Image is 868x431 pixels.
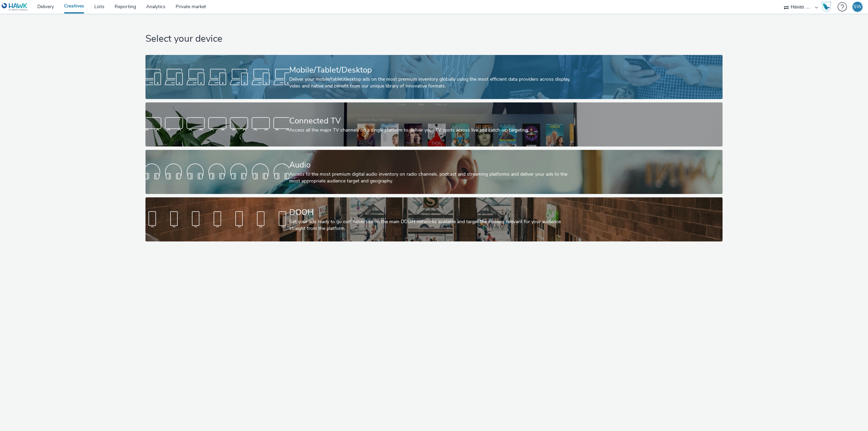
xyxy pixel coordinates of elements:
div: Deliver your mobile/tablet/desktop ads on the most premium inventory globally using the most effi... [289,76,576,90]
div: Audio [289,159,576,171]
a: DOOHGet your ads ready to go out! Advertise on the main DOOH networks available and target the sc... [145,197,723,241]
div: Mobile/Tablet/Desktop [289,64,576,76]
a: Connected TVAccess all the major TV channels on a single platform to deliver your TV spots across... [145,102,723,146]
a: Mobile/Tablet/DesktopDeliver your mobile/tablet/desktop ads on the most premium inventory globall... [145,55,723,99]
div: Access to the most premium digital audio inventory on radio channels, podcast and streaming platf... [289,171,576,185]
a: AudioAccess to the most premium digital audio inventory on radio channels, podcast and streaming ... [145,150,723,194]
div: Get your ads ready to go out! Advertise on the main DOOH networks available and target the screen... [289,218,576,232]
div: Connected TV [289,115,576,127]
div: DOOH [289,207,576,218]
img: undefined Logo [2,3,28,11]
h1: Select your device [145,33,723,45]
a: Hawk Academy [821,1,834,12]
div: SW [853,2,862,12]
img: Hawk Academy [821,1,831,12]
div: Access all the major TV channels on a single platform to deliver your TV spots across live and ca... [289,127,576,134]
